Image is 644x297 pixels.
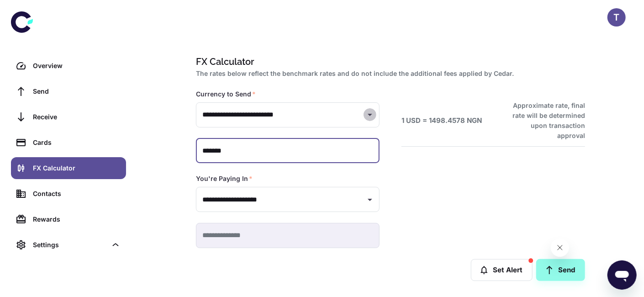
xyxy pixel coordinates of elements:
div: Send [33,86,121,96]
div: Overview [33,61,121,71]
a: Rewards [11,208,126,230]
a: Send [536,259,585,281]
a: Send [11,80,126,102]
div: Cards [33,138,121,148]
a: Cards [11,132,126,154]
h6: 1 USD = 1498.4578 NGN [401,116,482,126]
h6: Approximate rate, final rate will be determined upon transaction approval [502,101,585,141]
iframe: Close message [551,239,569,257]
a: Overview [11,55,126,77]
iframe: Button to launch messaging window [607,260,637,290]
h1: FX Calculator [196,55,581,69]
div: Receive [33,112,121,122]
div: Settings [11,234,126,256]
a: Contacts [11,183,126,205]
div: Contacts [33,189,121,199]
button: Open [364,193,376,206]
button: Set Alert [471,259,533,281]
div: Settings [33,240,107,250]
label: You're Paying In [196,174,253,183]
button: T [607,8,626,27]
div: FX Calculator [33,163,121,173]
a: FX Calculator [11,157,126,179]
span: Hi. Need any help? [5,6,66,14]
button: Open [364,108,376,121]
label: Currency to Send [196,90,256,99]
div: Rewards [33,214,121,224]
a: Receive [11,106,126,128]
